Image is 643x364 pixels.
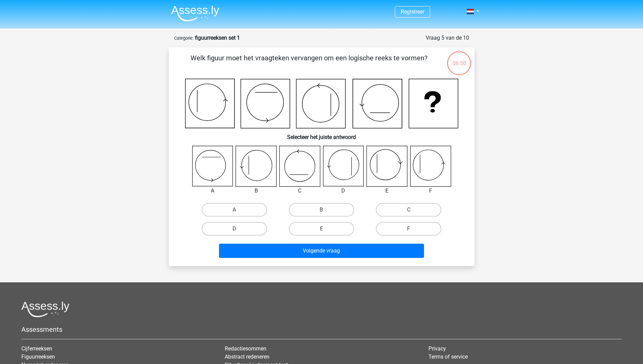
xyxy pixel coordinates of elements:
[401,8,424,15] a: Registreer
[289,222,354,236] label: E
[202,203,267,217] label: A
[202,222,267,236] label: D
[174,36,194,41] small: Categorie:
[376,222,441,236] label: F
[428,345,446,352] a: Privacy
[426,34,469,42] div: Vraag 5 van de 10
[21,345,52,352] a: Cijferreeksen
[274,187,325,195] div: C
[21,301,69,317] img: Assessly logo
[21,353,55,360] a: Figuurreeksen
[187,187,238,195] div: A
[180,128,464,140] h6: Selecteer het juiste antwoord
[225,345,266,352] a: Redactiesommen
[21,325,622,333] h5: Assessments
[195,35,240,41] strong: figuurreeksen set 1
[225,353,269,360] a: Abstract redeneren
[230,187,282,195] div: B
[289,203,354,217] label: B
[180,53,438,73] p: Welk figuur moet het vraagteken vervangen om een logische reeks te vormen?
[171,5,219,21] img: Assessly
[219,244,424,258] button: Volgende vraag
[376,203,441,217] label: C
[405,187,456,195] div: F
[428,353,468,360] a: Terms of service
[361,187,413,195] div: E
[446,50,472,67] div: 06:50
[318,187,369,195] div: D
